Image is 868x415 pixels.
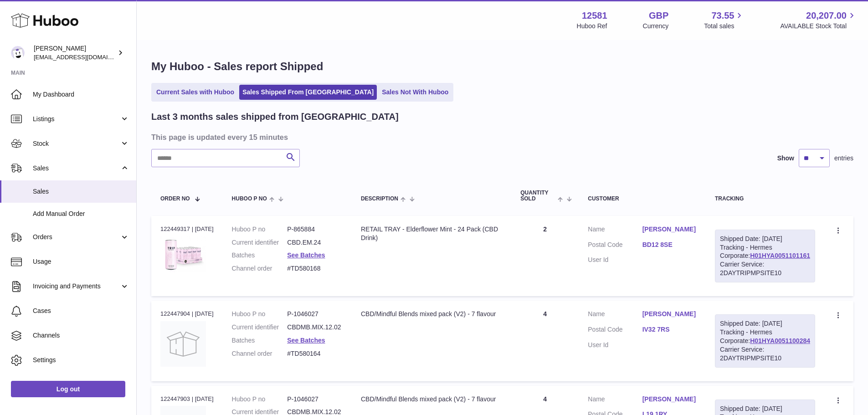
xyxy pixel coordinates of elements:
div: Tracking [715,196,815,202]
span: Sales [33,164,120,173]
div: Carrier Service: 2DAYTRIPMPSITE10 [720,345,810,363]
span: My Dashboard [33,90,129,99]
span: Order No [160,196,190,202]
div: Tracking - Hermes Corporate: [715,230,815,282]
a: Sales Shipped From [GEOGRAPHIC_DATA] [239,85,377,100]
span: Channels [33,331,129,340]
a: Log out [11,381,125,397]
dd: #TD580164 [287,349,343,358]
span: Listings [33,115,120,123]
a: 73.55 Total sales [704,10,745,31]
a: BD12 8SE [642,241,697,249]
dt: Postal Code [588,241,642,251]
div: 122447903 | [DATE] [160,395,214,403]
a: 20,207.00 AVAILABLE Stock Total [780,10,857,31]
span: 73.55 [711,10,734,22]
dt: Current identifier [232,323,288,332]
dt: Name [588,395,642,406]
td: 4 [511,301,579,381]
img: 125811697031383.png [160,236,206,272]
a: [PERSON_NAME] [642,310,697,318]
span: Quantity Sold [520,190,555,202]
strong: GBP [649,10,668,22]
span: Invoicing and Payments [33,282,120,291]
dt: Channel order [232,349,288,358]
dd: P-1046027 [287,310,343,318]
dt: Huboo P no [232,310,288,318]
label: Show [777,154,794,163]
a: H01HYA0051101161 [750,252,810,259]
span: AVAILABLE Stock Total [780,22,857,31]
a: H01HYA0051100284 [750,337,810,344]
span: entries [834,154,853,163]
span: Usage [33,257,129,266]
a: Sales Not With Huboo [379,85,452,100]
div: Shipped Date: [DATE] [720,319,810,328]
dt: Postal Code [588,325,642,336]
span: Cases [33,307,129,315]
div: Carrier Service: 2DAYTRIPMPSITE10 [720,260,810,277]
span: [EMAIL_ADDRESS][DOMAIN_NAME] [34,53,134,61]
span: Stock [33,139,120,148]
strong: 12581 [582,10,607,22]
div: Shipped Date: [DATE] [720,405,810,413]
span: Settings [33,356,129,364]
div: 122447904 | [DATE] [160,310,214,318]
span: Total sales [704,22,745,31]
a: IV32 7RS [642,325,697,334]
dt: Huboo P no [232,395,288,404]
dd: #TD580168 [287,264,343,273]
div: CBD/Mindful Blends mixed pack (V2) - 7 flavour [361,310,502,318]
div: Customer [588,196,697,202]
span: Add Manual Order [33,210,129,218]
div: 122449317 | [DATE] [160,225,214,233]
a: [PERSON_NAME] [642,225,697,234]
h2: Last 3 months sales shipped from [GEOGRAPHIC_DATA] [151,111,399,123]
a: [PERSON_NAME] [642,395,697,404]
dt: Channel order [232,264,288,273]
a: See Batches [287,251,325,259]
dt: Name [588,225,642,236]
span: Description [361,196,398,202]
dt: Batches [232,251,288,260]
a: See Batches [287,337,325,344]
a: Current Sales with Huboo [153,85,237,100]
div: RETAIL TRAY - Elderflower Mint - 24 Pack (CBD Drink) [361,225,502,242]
dt: Batches [232,336,288,345]
img: rnash@drink-trip.com [11,46,25,60]
span: Orders [33,233,120,241]
div: [PERSON_NAME] [34,44,116,61]
dt: User Id [588,341,642,349]
img: no-photo.jpg [160,321,206,367]
dt: Current identifier [232,238,288,247]
div: CBD/Mindful Blends mixed pack (V2) - 7 flavour [361,395,502,404]
span: Sales [33,187,129,196]
dd: P-1046027 [287,395,343,404]
dd: CBD.EM.24 [287,238,343,247]
span: 20,207.00 [806,10,847,22]
td: 2 [511,216,579,296]
dd: P-865884 [287,225,343,234]
dt: User Id [588,256,642,264]
dd: CBDMB.MIX.12.02 [287,323,343,332]
h3: This page is updated every 15 minutes [151,132,851,142]
dt: Name [588,310,642,321]
h1: My Huboo - Sales report Shipped [151,59,853,74]
span: Huboo P no [232,196,267,202]
dt: Huboo P no [232,225,288,234]
div: Currency [643,22,669,31]
div: Shipped Date: [DATE] [720,235,810,243]
div: Huboo Ref [577,22,607,31]
div: Tracking - Hermes Corporate: [715,314,815,367]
